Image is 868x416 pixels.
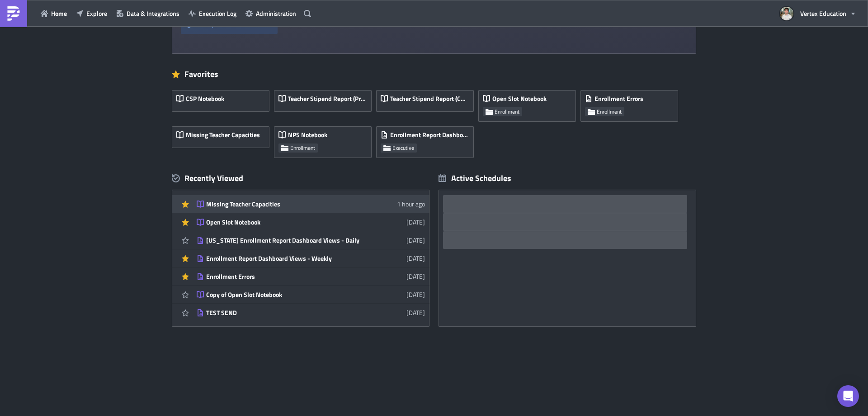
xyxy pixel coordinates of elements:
[390,131,469,139] span: Enrollment Report Dashboard Views - Weekly
[288,131,327,139] span: NPS Notebook
[376,122,478,158] a: Enrollment Report Dashboard Views - WeeklyExecutive
[51,9,67,18] span: Home
[390,95,469,103] span: Teacher Stipend Report (Current Month)
[197,231,425,249] a: [US_STATE] Enrollment Report Dashboard Views - Daily[DATE]
[274,86,376,122] a: Teacher Stipend Report (Previous Month)
[478,86,580,122] a: Open Slot NotebookEnrollment
[36,6,71,20] button: Home
[406,235,425,245] time: 2025-09-25T18:49:04Z
[594,95,643,103] span: Enrollment Errors
[256,9,296,18] span: Administration
[172,67,696,81] div: Favorites
[197,304,425,321] a: TEST SEND[DATE]
[597,108,622,115] span: Enrollment
[71,6,112,20] button: Explore
[580,86,683,122] a: Enrollment ErrorsEnrollment
[800,9,846,18] span: Vertex Education
[127,9,179,18] span: Data & Integrations
[206,236,364,244] div: [US_STATE] Enrollment Report Dashboard Views - Daily
[837,385,859,407] div: Open Intercom Messenger
[406,217,425,227] time: 2025-09-26T07:45:43Z
[197,195,425,213] a: Missing Teacher Capacities1 hour ago
[206,254,364,263] div: Enrollment Report Dashboard Views - Weekly
[290,144,315,152] span: Enrollment
[406,272,425,281] time: 2025-08-10T19:46:26Z
[439,173,511,183] div: Active Schedules
[206,309,364,317] div: TEST SEND
[197,268,425,285] a: Enrollment Errors[DATE]
[6,6,21,21] img: PushMetrics
[197,213,425,231] a: Open Slot Notebook[DATE]
[86,9,107,18] span: Explore
[274,122,376,158] a: NPS NotebookEnrollment
[774,4,861,24] button: Vertex Education
[779,6,794,21] img: Avatar
[206,218,364,226] div: Open Slot Notebook
[206,200,364,208] div: Missing Teacher Capacities
[172,172,429,185] div: Recently Viewed
[186,131,260,139] span: Missing Teacher Capacities
[206,291,364,299] div: Copy of Open Slot Notebook
[288,95,367,103] span: Teacher Stipend Report (Previous Month)
[199,9,236,18] span: Execution Log
[197,286,425,303] a: Copy of Open Slot Notebook[DATE]
[492,95,547,103] span: Open Slot Notebook
[406,253,425,263] time: 2025-08-18T21:59:19Z
[376,86,478,122] a: Teacher Stipend Report (Current Month)
[112,6,184,20] button: Data & Integrations
[184,6,241,20] button: Execution Log
[172,86,274,122] a: CSP Notebook
[241,6,301,20] button: Administration
[406,308,425,317] time: 2025-06-30T15:45:18Z
[197,249,425,267] a: Enrollment Report Dashboard Views - Weekly[DATE]
[186,95,224,103] span: CSP Notebook
[406,290,425,299] time: 2025-07-17T22:15:15Z
[392,144,414,152] span: Executive
[206,273,364,281] div: Enrollment Errors
[172,122,274,158] a: Missing Teacher Capacities
[397,199,425,209] time: 2025-09-30T15:54:27Z
[495,108,519,115] span: Enrollment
